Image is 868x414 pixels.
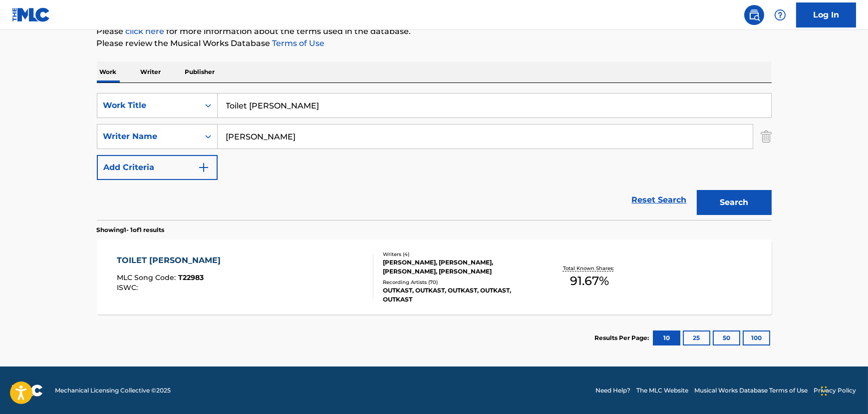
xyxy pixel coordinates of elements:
span: Mechanical Licensing Collective © 2025 [55,386,171,395]
img: MLC Logo [12,7,50,22]
img: logo [12,384,43,396]
img: Delete Criterion [761,124,772,149]
a: Need Help? [595,386,630,395]
div: Recording Artists ( 70 ) [383,278,534,286]
div: OUTKAST, OUTKAST, OUTKAST, OUTKAST, OUTKAST [383,286,534,304]
p: Work [97,61,120,82]
button: 100 [743,330,770,345]
form: Search Form [97,93,772,220]
div: TOILET [PERSON_NAME] [117,254,226,266]
a: click here [126,26,165,36]
img: search [748,9,760,21]
button: Search [697,190,772,215]
a: The MLC Website [636,386,688,395]
p: Showing 1 - 1 of 1 results [97,225,165,234]
p: Writer [138,61,164,82]
div: Writer Name [103,130,193,142]
a: Reset Search [627,189,692,211]
a: Log In [796,2,856,27]
p: Publisher [182,61,218,82]
div: Work Title [103,99,193,111]
p: Please review the Musical Works Database [97,37,772,49]
p: Total Known Shares: [563,264,616,272]
button: 50 [713,330,740,345]
a: TOILET [PERSON_NAME]MLC Song Code:T22983ISWC:Writers (4)[PERSON_NAME], [PERSON_NAME], [PERSON_NAM... [97,239,772,314]
div: Help [770,5,790,25]
span: ISWC : [117,283,140,292]
a: Terms of Use [271,38,325,48]
button: 25 [683,330,710,345]
iframe: Chat Widget [818,366,868,414]
a: Public Search [744,5,764,25]
img: 9d2ae6d4665cec9f34b9.svg [198,161,210,173]
p: Please for more information about the terms used in the database. [97,25,772,37]
button: 10 [653,330,680,345]
a: Privacy Policy [814,386,856,395]
button: Add Criteria [97,155,218,180]
div: Drag [821,376,827,406]
span: MLC Song Code : [117,273,178,282]
a: Musical Works Database Terms of Use [694,386,808,395]
div: Writers ( 4 ) [383,250,534,258]
div: [PERSON_NAME], [PERSON_NAME], [PERSON_NAME], [PERSON_NAME] [383,258,534,276]
p: Results Per Page: [595,333,652,342]
img: help [774,9,786,21]
span: T22983 [178,273,204,282]
span: 91.67 % [570,272,609,290]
